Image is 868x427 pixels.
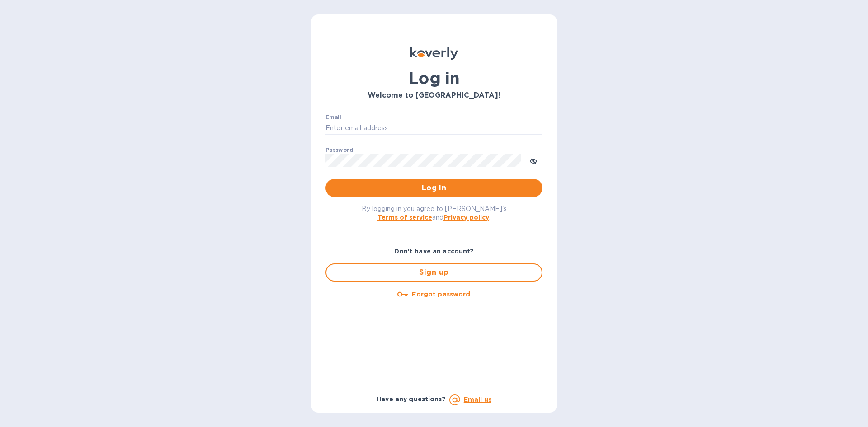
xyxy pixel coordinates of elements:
[325,263,542,282] button: Sign up
[333,183,535,193] span: Log in
[325,179,542,197] button: Log in
[325,115,341,120] label: Email
[325,147,353,153] label: Password
[325,122,542,135] input: Enter email address
[334,267,534,278] span: Sign up
[362,205,507,221] span: By logging in you agree to [PERSON_NAME]'s and .
[410,47,458,60] img: Koverly
[464,396,491,403] a: Email us
[377,395,446,403] b: Have any questions?
[377,214,432,221] a: Terms of service
[412,291,470,298] u: Forgot password
[325,69,542,88] h1: Log in
[394,248,474,255] b: Don't have an account?
[524,151,542,169] button: toggle password visibility
[443,214,489,221] a: Privacy policy
[325,91,542,100] h3: Welcome to [GEOGRAPHIC_DATA]!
